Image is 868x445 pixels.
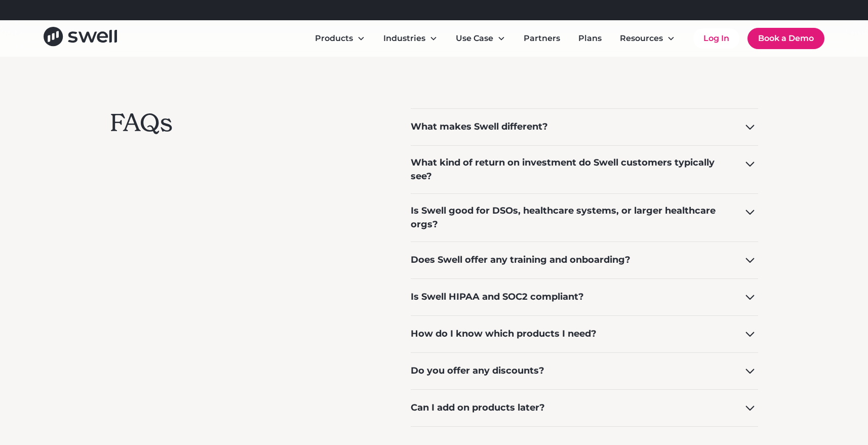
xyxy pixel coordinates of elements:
div: Products [307,28,373,49]
div: Can I add on products later? [411,401,545,415]
h2: FAQs [110,108,370,138]
a: Log In [693,28,739,49]
div: Do you offer any discounts? [411,364,544,378]
div: How do I know which products I need? [411,327,597,341]
div: Resources [612,28,683,49]
div: Industries [383,32,425,45]
a: Book a Demo [747,28,824,49]
div: Is Swell HIPAA and SOC2 compliant? [411,290,584,304]
div: Is Swell good for DSOs, healthcare systems, or larger healthcare orgs? [411,204,730,231]
div: Products [315,32,353,45]
div: Does Swell offer any training and onboarding? [411,253,630,267]
div: What makes Swell different? [411,120,548,134]
div: Use Case [448,28,514,49]
a: Partners [516,28,568,49]
div: Industries [375,28,446,49]
a: home [44,27,117,50]
div: Resources [620,32,663,45]
a: Plans [570,28,610,49]
div: What kind of return on investment do Swell customers typically see? [411,156,730,183]
div: Use Case [456,32,493,45]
